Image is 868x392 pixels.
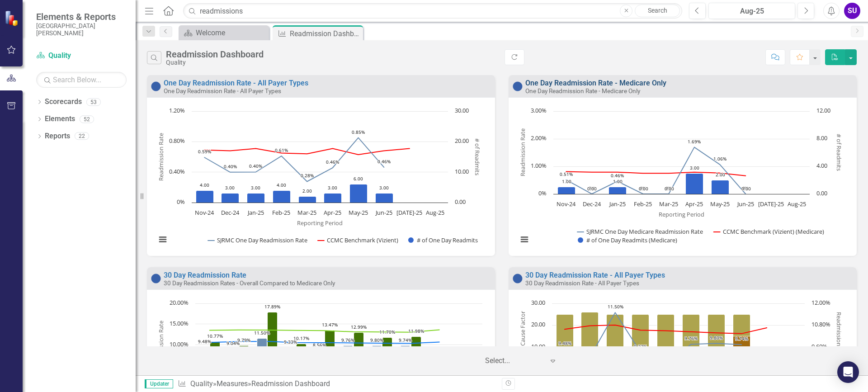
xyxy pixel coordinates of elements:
[455,167,469,175] text: 10.00
[816,189,827,197] text: 0.00
[217,379,248,388] a: Measures
[80,115,94,123] div: 52
[657,314,675,358] path: Mar-25, 20. Exacerbation of Disease.
[208,236,308,244] button: Show SJRMC One Day Readmission Rate
[659,200,678,208] text: Mar-25
[151,107,487,254] svg: Interactive chart
[349,208,368,217] text: May-25
[375,208,392,217] text: Jun-25
[354,175,363,182] text: 6.00
[578,236,679,244] button: Show # of One Day Readmits (Medicare)
[254,330,270,336] text: 11.50%
[272,208,290,217] text: Feb-25
[45,131,70,142] a: Reports
[237,337,250,343] text: 9.79%
[735,335,748,342] text: 9.74%
[177,198,185,206] text: 0%
[301,172,314,179] text: 0.28%
[268,312,278,386] path: Jan-25, 17.88990826. SJRMC 30 Day Readmission Rate (Medicare).
[170,340,189,348] text: 10.00%
[611,172,624,179] text: 0.46%
[224,163,237,170] text: 0.40%
[372,345,382,386] path: May-25, 9.80113636. SJRMC 30 Day Readmission Rate.
[639,185,648,192] text: 0.00
[151,107,491,254] div: Chart. Highcharts interactive chart.
[166,59,264,66] div: Quality
[36,11,127,22] span: Elements & Reports
[519,311,527,361] text: # per Cause Factor
[247,208,264,217] text: Jan-25
[531,106,547,114] text: 3.00%
[716,171,725,178] text: 2.00
[151,81,161,92] img: No Information
[708,314,725,351] path: May-25, 17. Exacerbation of Disease.
[379,329,395,335] text: 11.70%
[635,5,680,17] a: Search
[512,81,523,92] img: No Information
[352,129,365,135] text: 0.85%
[247,193,265,203] path: Jan-25, 3. # of One Day Readmits.
[844,3,860,19] button: SU
[208,328,441,334] g: CCMC Benchmark (Vizient) (Medicare), series 4 of 4. Line with 10 data points.
[608,303,623,310] text: 11.50%
[741,185,751,192] text: 0.00
[170,319,189,327] text: 15.00%
[376,193,393,203] path: Jun-25, 3. # of One Day Readmits.
[377,158,391,165] text: 0.46%
[36,22,127,37] small: [GEOGRAPHIC_DATA][PERSON_NAME]
[713,156,726,162] text: 1.06%
[225,184,235,191] text: 3.00
[181,27,267,38] a: Welcome
[712,6,792,17] div: Aug-25
[156,233,169,246] button: View chart menu, Chart
[708,3,795,19] button: Aug-25
[736,200,754,208] text: Jun-25
[525,279,639,287] small: 30 Day Readmission Rate - All Payer Types
[277,182,286,188] text: 4.00
[632,314,649,354] path: Feb-25, 18. Exacerbation of Disease.
[557,303,793,358] g: Exacerbation of Disease, series 3 of 7. Bar series with 10 bars. Y axis, # per Cause Factor.
[178,379,495,389] div: » »
[169,167,185,175] text: 0.40%
[665,185,672,191] text: 0%
[816,134,827,142] text: 8.00
[318,236,398,244] button: Show CCMC Benchmark (Vizient)
[742,185,749,191] text: 0%
[583,200,601,208] text: Dec-24
[324,208,341,217] text: Apr-25
[198,338,211,345] text: 9.48%
[531,298,545,307] text: 30.00
[609,200,626,208] text: Jan-25
[257,338,267,386] path: Jan-25, 11.4973262. SJRMC 30 Day Readmission Rate.
[164,79,308,87] a: One Day Readmission Rate - All Payer Types
[531,320,545,328] text: 20.00
[811,320,830,328] text: 10.80%
[5,10,20,26] img: ClearPoint Strategy
[221,208,240,217] text: Dec-24
[538,189,547,197] text: 0%
[577,227,704,236] button: Show SJRMC One Day Medicare Readmission Rate
[563,323,769,335] g: CCMC Benchmark (Vizient), series 2 of 7. Line with 10 data points. Y axis, Readmission Rate.
[36,51,127,61] a: Quality
[835,312,843,360] text: Readmission Rate
[816,106,830,114] text: 12.00
[408,236,479,244] button: Show # of One Day Readmits
[297,208,316,217] text: Mar-25
[788,200,806,208] text: Aug-25
[328,184,337,191] text: 3.00
[733,336,750,354] path: Jun-25, 8. Non-Adherence to Treatment Plan.
[45,114,75,124] a: Elements
[273,190,291,203] path: Feb-25, 4. # of One Day Readmits.
[249,163,262,169] text: 0.40%
[659,210,704,218] text: Reporting Period
[473,138,481,175] text: # of Readmits
[560,171,573,177] text: 0.51%
[714,227,824,236] button: Show CCMC Benchmark (Vizient) (Medicare)
[557,314,574,347] path: Nov-24, 15. Exacerbation of Disease.
[690,165,699,171] text: 3.00
[557,200,576,208] text: Nov-24
[164,279,335,287] small: 30 Day Readmission Rates - Overall Compared to Medicare Only
[525,87,640,94] small: One Day Readmission Rate - Medicare Only
[226,340,240,346] text: 9.04%
[45,97,82,107] a: Scorecards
